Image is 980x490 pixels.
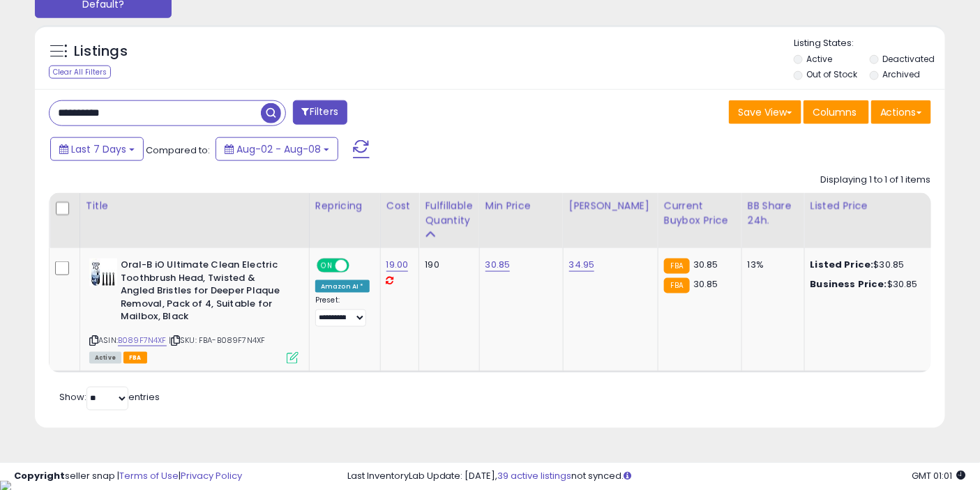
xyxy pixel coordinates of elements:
[318,260,336,272] span: ON
[485,258,511,272] a: 30.85
[871,100,931,124] button: Actions
[498,469,572,482] a: 39 active listings
[119,469,179,482] a: Terms of Use
[50,137,144,161] button: Last 7 Days
[71,142,126,156] span: Last 7 Days
[49,66,111,79] div: Clear All Filters
[748,259,794,271] div: 13%
[811,277,887,291] b: Business Price:
[693,258,718,271] span: 30.85
[569,258,595,272] a: 34.95
[386,258,409,272] a: 19.00
[811,278,926,291] div: $30.85
[14,470,242,483] div: seller snap | |
[693,277,718,291] span: 30.85
[485,199,557,213] div: Min Price
[89,259,117,286] img: 41zjDtw5XeL._SL40_.jpg
[181,469,242,482] a: Privacy Policy
[425,199,473,228] div: Fulfillable Quantity
[169,335,266,346] span: | SKU: FBA-B089F7N4XF
[804,100,869,124] button: Columns
[236,142,321,156] span: Aug-02 - Aug-08
[118,335,167,346] a: B089F7N4XF
[624,471,632,480] i: Click here to read more about un-synced listings.
[293,100,347,125] button: Filters
[121,259,290,327] b: Oral-B iO Ultimate Clean Electric Toothbrush Head, Twisted & Angled Bristles for Deeper Plaque Re...
[729,100,801,124] button: Save View
[216,137,338,161] button: Aug-02 - Aug-08
[811,199,931,213] div: Listed Price
[386,199,414,213] div: Cost
[315,280,370,293] div: Amazon AI *
[86,199,303,213] div: Title
[425,259,468,271] div: 190
[664,278,690,293] small: FBA
[59,391,160,404] span: Show: entries
[569,199,652,213] div: [PERSON_NAME]
[664,259,690,274] small: FBA
[883,53,935,65] label: Deactivated
[315,199,375,213] div: Repricing
[807,53,833,65] label: Active
[315,296,370,327] div: Preset:
[89,352,121,364] span: All listings currently available for purchase on Amazon
[89,259,299,362] div: ASIN:
[123,352,147,364] span: FBA
[347,470,966,483] div: Last InventoryLab Update: [DATE], not synced.
[811,259,926,271] div: $30.85
[811,258,874,271] b: Listed Price:
[820,174,931,187] div: Displaying 1 to 1 of 1 items
[883,68,921,80] label: Archived
[146,144,210,157] span: Compared to:
[748,199,799,228] div: BB Share 24h.
[807,68,858,80] label: Out of Stock
[794,37,945,50] p: Listing States:
[74,42,128,61] h5: Listings
[664,199,736,228] div: Current Buybox Price
[347,260,370,272] span: OFF
[14,469,65,482] strong: Copyright
[813,105,857,119] span: Columns
[912,469,966,482] span: 2025-08-16 01:01 GMT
